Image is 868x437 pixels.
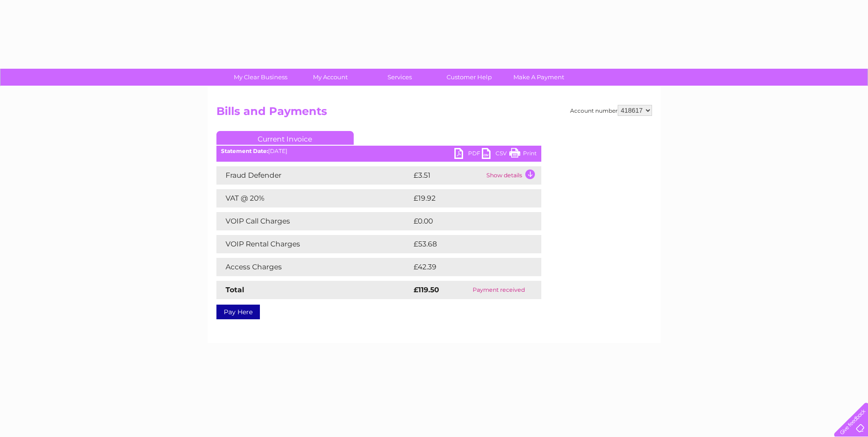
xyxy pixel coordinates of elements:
div: Account number [570,105,652,116]
a: Services [362,69,437,86]
td: VOIP Call Charges [216,212,411,230]
td: Fraud Defender [216,166,411,185]
td: Access Charges [216,258,411,276]
td: Show details [484,166,541,185]
a: Current Invoice [216,131,354,145]
td: £53.68 [411,235,523,253]
strong: £119.50 [414,285,439,294]
td: VOIP Rental Charges [216,235,411,253]
strong: Total [226,285,244,294]
a: My Account [292,69,368,86]
a: Pay Here [216,305,260,319]
td: Payment received [456,281,541,299]
h2: Bills and Payments [216,105,652,122]
a: My Clear Business [223,69,298,86]
a: Make A Payment [501,69,577,86]
a: CSV [482,148,509,161]
div: [DATE] [216,148,541,154]
td: £3.51 [411,166,484,185]
td: £42.39 [411,258,523,276]
td: VAT @ 20% [216,189,411,208]
a: PDF [454,148,482,161]
td: £0.00 [411,212,520,230]
td: £19.92 [411,189,522,208]
a: Customer Help [431,69,507,86]
b: Statement Date: [221,147,268,154]
a: Print [509,148,537,161]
